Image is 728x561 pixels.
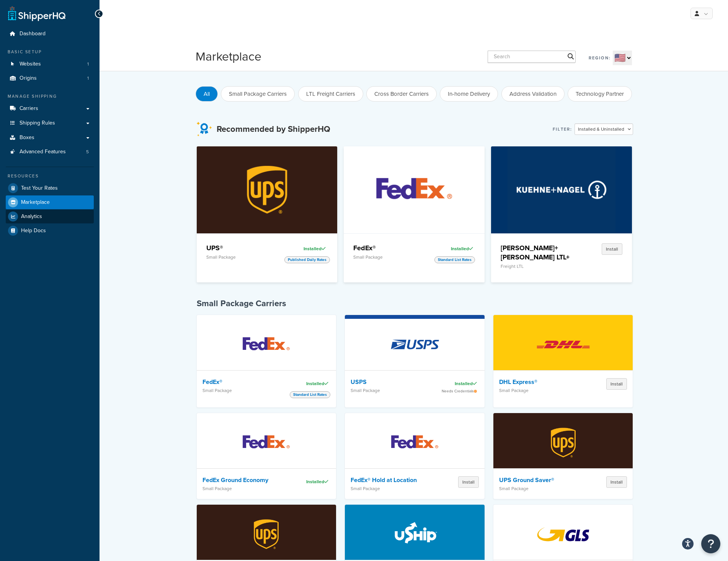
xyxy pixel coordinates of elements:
[196,86,218,102] button: All
[87,75,89,82] span: 1
[6,210,94,223] a: Analytics
[233,318,300,371] img: FedEx®
[202,388,282,393] p: Small Package
[6,57,94,71] li: Websites
[6,71,94,85] li: Origins
[434,256,475,263] span: Standard List Rates
[284,243,328,254] div: Installed
[233,416,300,469] img: FedEx Ground Economy
[202,378,282,386] h4: FedEx®
[20,135,34,141] span: Boxes
[351,378,430,386] h4: USPS
[6,173,94,179] div: Resources
[21,199,50,206] span: Marketplace
[6,181,94,195] a: Test Your Rates
[345,413,485,499] a: FedEx® Hold at LocationFedEx® Hold at LocationSmall PackageInstall
[287,378,330,389] div: Installed
[21,228,46,234] span: Help Docs
[284,256,330,263] span: Published Daily Rates
[501,86,565,102] button: Address Validation
[351,388,430,393] p: Small Package
[351,476,430,484] h4: FedEx® Hold at Location
[197,315,336,407] a: FedEx®FedEx®Small PackageInstalledStandard List Rates
[6,195,94,209] a: Marketplace
[213,146,321,233] img: UPS®
[458,476,479,488] button: Install
[6,102,94,116] a: Carriers
[530,318,597,371] img: DHL Express®
[6,224,94,238] a: Help Docs
[6,27,94,41] a: Dashboard
[6,71,94,85] a: Origins1
[499,486,578,491] p: Small Package
[202,476,282,484] h4: FedEx Ground Economy
[6,116,94,130] a: Shipping Rules
[290,391,330,398] span: Standard List Rates
[197,413,336,499] a: FedEx Ground EconomyFedEx Ground EconomySmall PackageInstalled
[488,51,576,63] input: Search
[499,476,578,484] h4: UPS Ground Saver®
[20,61,41,67] span: Websites
[568,86,632,102] button: Technology Partner
[345,315,485,407] a: USPSUSPSSmall PackageInstalledNeeds Credentials
[381,416,448,469] img: FedEx® Hold at Location
[6,145,94,159] a: Advanced Features5
[87,61,89,67] span: 1
[381,318,448,371] img: USPS
[701,534,720,553] button: Open Resource Center
[20,105,38,112] span: Carriers
[360,146,468,233] img: FedEx®
[287,476,330,487] div: Installed
[501,264,573,269] p: Freight LTL
[217,125,330,134] h3: Recommended by ShipperHQ
[6,145,94,159] li: Advanced Features
[6,49,94,55] div: Basic Setup
[499,378,578,386] h4: DHL Express®
[221,86,295,102] button: Small Package Carriers
[21,185,58,192] span: Test Your Rates
[381,507,448,561] img: uShip
[493,315,633,407] a: DHL Express®DHL Express®Small PackageInstall
[491,146,632,282] a: Kuehne+Nagel LTL+[PERSON_NAME]+[PERSON_NAME] LTL+Freight LTLInstall
[553,124,572,135] label: Filter:
[202,486,282,491] p: Small Package
[589,52,611,63] label: Region:
[530,416,597,469] img: UPS Ground Saver®
[344,146,485,282] a: FedEx®FedEx®Small PackageInstalledStandard List Rates
[206,254,279,260] p: Small Package
[20,31,46,37] span: Dashboard
[298,86,363,102] button: LTL Freight Carriers
[493,413,633,499] a: UPS Ground Saver®UPS Ground Saver®Small PackageInstall
[233,507,300,561] img: UPS Access Point® Shipping
[432,243,475,254] div: Installed
[20,75,37,82] span: Origins
[602,243,622,255] button: Install
[436,389,479,394] div: Needs Credentials
[530,507,597,561] img: GLS-US (Formerly GSO)
[499,388,578,393] p: Small Package
[440,86,498,102] button: In-home Delivery
[6,131,94,145] a: Boxes
[606,378,627,390] button: Install
[353,254,426,260] p: Small Package
[20,149,66,155] span: Advanced Features
[21,213,42,220] span: Analytics
[436,378,479,389] div: Installed
[197,146,338,282] a: UPS®UPS®Small PackageInstalledPublished Daily Rates
[197,298,633,309] h4: Small Package Carriers
[206,243,279,253] h4: UPS®
[351,486,430,491] p: Small Package
[508,146,616,233] img: Kuehne+Nagel LTL+
[366,86,437,102] button: Cross Border Carriers
[501,243,573,262] h4: [PERSON_NAME]+[PERSON_NAME] LTL+
[196,48,261,65] h1: Marketplace
[6,93,94,100] div: Manage Shipping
